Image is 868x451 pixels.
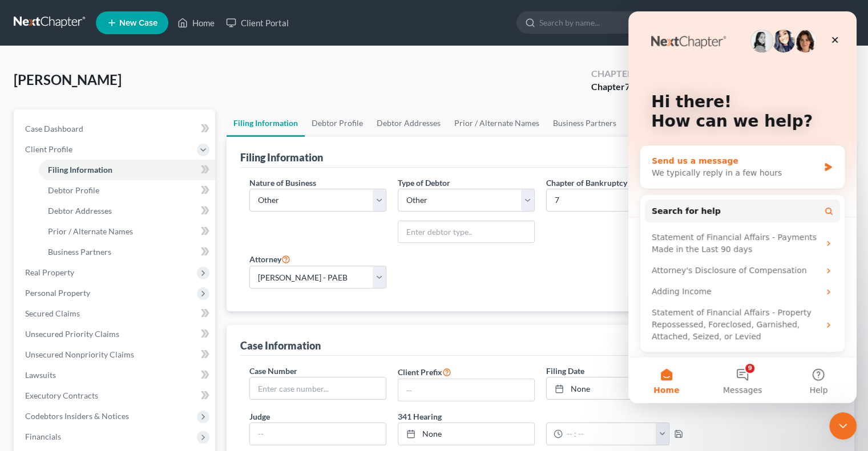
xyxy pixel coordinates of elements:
span: Debtor Addresses [48,206,112,216]
label: 341 Hearing [392,411,689,422]
input: -- [398,379,534,401]
a: Secured Claims [16,303,215,324]
span: Case Dashboard [25,124,83,133]
div: Chapter [591,80,633,94]
span: New Case [119,19,158,27]
a: Debtor Addresses [370,109,447,137]
span: Unsecured Priority Claims [25,329,119,339]
a: Filing Information [39,160,215,180]
a: Business Partners [39,242,215,262]
a: Prior / Alternate Names [39,221,215,242]
iframe: Intercom live chat [829,412,857,440]
label: Attorney [249,252,290,266]
a: None [398,423,534,445]
input: -- [250,423,386,445]
span: 7 [625,81,630,92]
a: None [547,377,683,399]
span: Lawsuits [25,370,56,380]
div: Case Information [240,339,321,352]
span: Business Partners [48,247,111,257]
span: Executory Contracts [25,391,98,400]
a: Debtor Profile [305,109,370,137]
label: Nature of Business [249,177,316,189]
span: Filing Information [48,165,112,174]
span: Prior / Alternate Names [48,226,133,236]
label: Filing Date [546,365,584,377]
span: Client Profile [25,144,72,154]
label: Client Prefix [398,365,451,379]
a: Home [172,13,220,33]
input: -- : -- [563,423,656,445]
a: Filing Information [227,109,305,137]
label: Chapter of Bankruptcy [546,177,627,189]
label: Judge [249,411,270,422]
span: Debtor Profile [48,185,99,195]
span: Secured Claims [25,308,80,318]
a: Debtor Profile [39,180,215,201]
input: Enter debtor type.. [398,221,534,243]
div: Filing Information [240,151,323,164]
div: Chapter [591,67,633,80]
span: Unsecured Nonpriority Claims [25,350,134,359]
label: Case Number [249,365,297,377]
span: Codebtors Insiders & Notices [25,411,129,421]
a: Prior / Alternate Names [447,109,546,137]
span: Personal Property [25,288,90,298]
a: Debtor Addresses [39,201,215,221]
a: Client Portal [220,13,294,33]
span: [PERSON_NAME] [14,71,122,88]
label: Type of Debtor [398,177,450,189]
a: Unsecured Priority Claims [16,324,215,344]
a: Business Partners [546,109,623,137]
a: Executory Contracts [16,385,215,406]
span: Financials [25,432,61,441]
iframe: Intercom live chat [628,11,857,403]
a: Case Dashboard [16,119,215,139]
a: Lawsuits [16,365,215,385]
input: Enter case number... [250,377,386,399]
span: Real Property [25,267,74,277]
a: Unsecured Nonpriority Claims [16,344,215,365]
input: Search by name... [539,12,644,33]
